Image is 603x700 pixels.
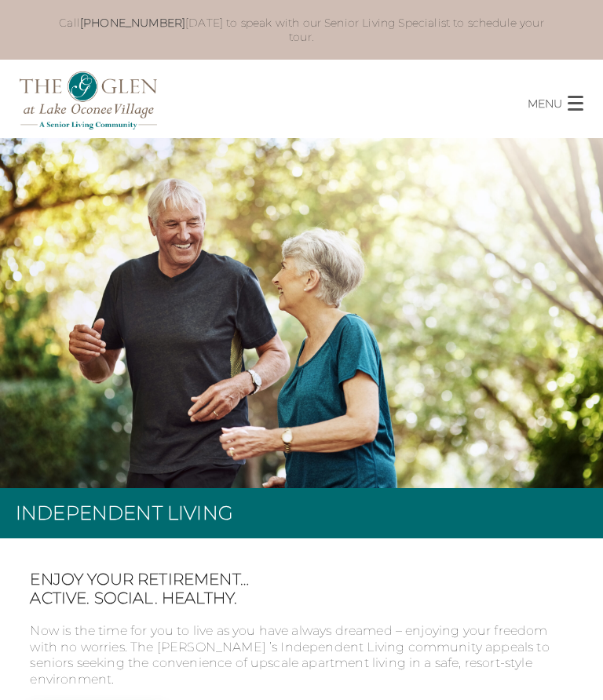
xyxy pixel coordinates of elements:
button: MENU [528,82,603,112]
span: Enjoy your retirement… [30,570,572,589]
img: The Glen Lake Oconee Home [20,71,157,129]
p: Now is the time for you to live as you have always dreamed – enjoying your freedom with no worrie... [30,623,572,688]
span: Active. Social. Healthy. [30,589,572,607]
h1: Independent Living [16,504,233,523]
a: [PHONE_NUMBER] [80,16,185,30]
p: MENU [528,94,562,112]
p: Call [DATE] to speak with our Senior Living Specialist to schedule your tour. [46,16,557,44]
